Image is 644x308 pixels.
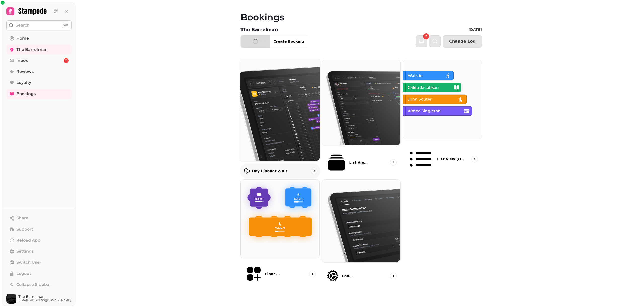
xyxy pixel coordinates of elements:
[6,269,72,279] button: Logout
[6,246,72,256] a: Settings
[6,235,72,245] button: Reload App
[273,40,304,43] span: Create Booking
[6,294,72,304] button: User avatarThe Barrelman[EMAIL_ADDRESS][DOMAIN_NAME]
[16,215,28,221] span: Share
[16,58,28,64] span: Inbox
[252,168,288,173] p: Day Planner 2.0 ⚡
[6,294,16,304] img: User avatar
[6,213,72,223] button: Share
[18,298,71,302] span: [EMAIL_ADDRESS][DOMAIN_NAME]
[16,22,29,28] p: Search
[6,67,72,77] a: Reviews
[6,280,72,290] button: Collapse Sidebar
[240,179,320,287] a: Floor Plans (beta)Floor Plans (beta)
[391,160,396,165] svg: go to
[18,295,71,298] span: The Barrelman
[437,157,465,162] p: List view (Old - going soon)
[65,59,67,62] span: 2
[16,69,34,75] span: Reviews
[349,160,370,165] p: List View 2.0 ⚡ (New)
[472,157,477,162] svg: go to
[443,35,482,48] button: Change Log
[16,282,51,288] span: Collapse Sidebar
[310,271,315,276] svg: go to
[6,45,72,55] a: The Barrelman
[16,80,31,86] span: Loyalty
[321,179,400,262] img: Configuration
[239,58,320,161] img: Day Planner 2.0 ⚡
[425,35,427,38] span: 2
[240,59,320,179] a: Day Planner 2.0 ⚡Day Planner 2.0 ⚡
[342,273,355,278] p: Configuration
[449,39,476,43] span: Change Log
[6,89,72,99] a: Bookings
[321,60,400,145] img: List View 2.0 ⚡ (New)
[6,78,72,88] a: Loyalty
[16,91,36,97] span: Bookings
[16,47,48,53] span: The Barrelman
[16,226,33,232] span: Support
[265,271,282,276] p: Floor Plans (beta)
[403,60,481,138] img: List view (Old - going soon)
[322,179,401,287] a: ConfigurationConfiguration
[6,224,72,234] button: Support
[62,23,69,28] div: ⌘K
[403,60,482,177] a: List view (Old - going soon)List view (Old - going soon)
[311,168,316,173] svg: go to
[322,60,401,177] a: List View 2.0 ⚡ (New)List View 2.0 ⚡ (New)
[16,35,29,41] span: Home
[391,273,396,278] svg: go to
[6,20,72,30] button: Search⌘K
[240,26,278,33] p: The Barrelman
[16,271,31,277] span: Logout
[16,259,41,266] span: Switch User
[469,27,482,32] p: [DATE]
[240,179,319,258] img: Floor Plans (beta)
[16,248,34,254] span: Settings
[269,35,308,48] button: Create Booking
[6,257,72,268] button: Switch User
[6,56,72,66] a: Inbox2
[16,237,41,243] span: Reload App
[6,33,72,43] a: Home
